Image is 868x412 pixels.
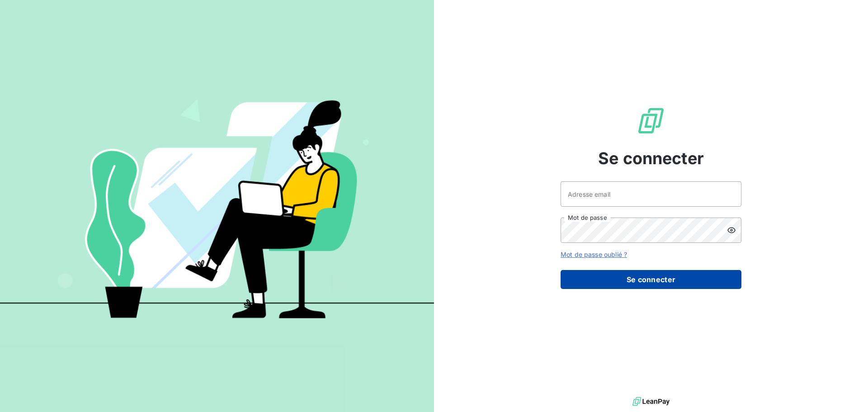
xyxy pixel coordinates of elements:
[637,106,665,135] img: Logo LeanPay
[598,146,704,170] span: Se connecter
[561,270,741,289] button: Se connecter
[561,251,627,258] a: Mot de passe oublié ?
[632,395,670,408] img: logo
[561,181,741,207] input: placeholder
